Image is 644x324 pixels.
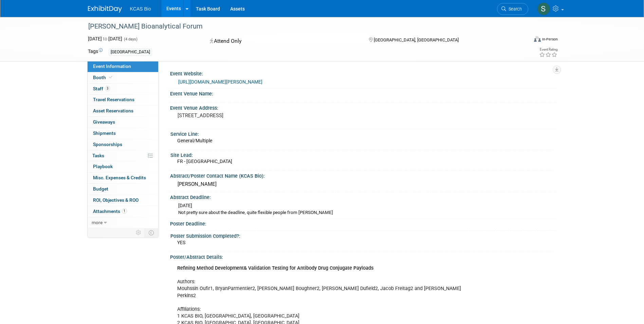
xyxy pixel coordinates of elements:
span: [GEOGRAPHIC_DATA], [GEOGRAPHIC_DATA] [374,37,459,42]
span: FR - [GEOGRAPHIC_DATA] [177,159,232,164]
span: KCAS Bio [130,6,151,12]
span: more [92,220,103,225]
i: Booth reservation complete [109,75,112,79]
span: Search [506,6,522,12]
a: Attachments1 [88,206,158,217]
div: [PERSON_NAME] [175,179,551,190]
td: Tags [88,48,103,56]
span: Booth [93,75,114,80]
span: Shipments [93,130,116,136]
span: Playbook [93,164,113,169]
span: General/Multiple [177,138,212,143]
div: Poster/Abstract Details: [170,252,556,260]
div: Event Format [488,35,558,46]
span: Sponsorships [93,142,122,147]
div: Event Venue Name: [170,89,556,97]
a: Asset Reservations [88,106,158,116]
div: Poster Submission Completed?: [170,231,553,239]
div: Site Lead: [170,150,553,159]
div: [GEOGRAPHIC_DATA] [109,49,152,56]
div: Not pretty sure about the deadline, quite flexible people from [PERSON_NAME] [178,210,551,216]
div: [PERSON_NAME] Bioanalytical Forum [86,20,518,33]
span: Travel Reservations [93,97,134,102]
a: Search [497,3,528,15]
img: ExhibitDay [88,6,122,13]
a: Shipments [88,128,158,139]
b: Refining Method Development& Validation Testing for Antibody Drug Conjugate Payloads [177,265,373,271]
span: [DATE] [178,203,192,208]
img: Format-Inperson.png [534,36,541,42]
a: Sponsorships [88,139,158,150]
a: Giveaways [88,117,158,128]
div: Abstract/Poster Contact Name (KCAS Bio): [170,171,556,179]
span: (4 days) [123,37,137,41]
a: Travel Reservations [88,94,158,105]
div: In-Person [542,37,558,42]
td: Toggle Event Tabs [144,228,158,237]
a: Misc. Expenses & Credits [88,173,158,183]
span: Tasks [92,153,104,158]
a: [URL][DOMAIN_NAME][PERSON_NAME] [178,79,262,85]
span: 3 [105,86,110,91]
div: Event Venue Address: [170,103,556,111]
span: to [102,36,108,41]
div: Event Website: [170,69,556,77]
div: Event Rating [539,48,557,51]
a: Budget [88,184,158,195]
a: Booth [88,72,158,83]
div: Service Line: [170,129,553,138]
a: Event Information [88,61,158,72]
td: Personalize Event Tab Strip [133,228,145,237]
img: Sean Utley [537,2,550,15]
span: [DATE] [DATE] [88,36,122,41]
span: Event Information [93,64,131,69]
a: Playbook [88,161,158,172]
span: Attachments [93,209,127,214]
span: ROI, Objectives & ROO [93,197,139,203]
pre: [STREET_ADDRESS] [178,112,324,119]
a: ROI, Objectives & ROO [88,195,158,206]
div: Abstract Deadline: [170,192,556,201]
span: Budget [93,186,108,192]
span: Staff [93,86,110,91]
span: Giveaways [93,119,115,125]
div: Attend Only [208,35,358,47]
a: more [88,217,158,228]
a: Staff3 [88,84,158,94]
span: YES [177,240,185,245]
a: Tasks [88,150,158,161]
span: Misc. Expenses & Credits [93,175,146,180]
span: Asset Reservations [93,108,133,113]
span: 1 [122,209,127,214]
div: Poster Deadline: [170,219,556,227]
